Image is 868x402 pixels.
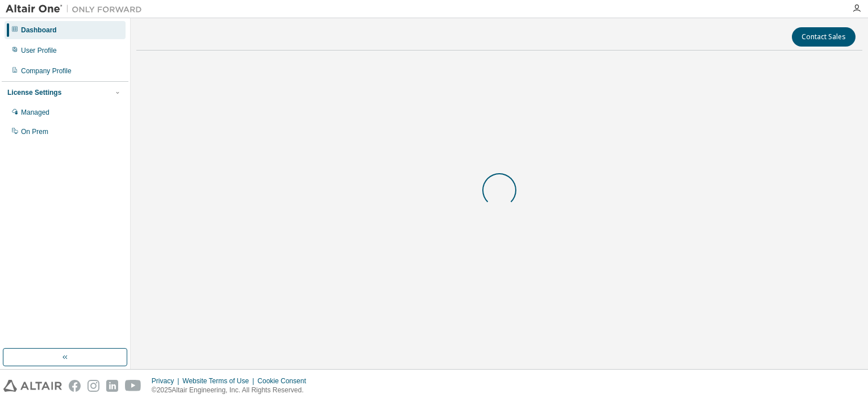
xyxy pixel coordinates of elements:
[21,127,48,136] div: On Prem
[21,66,72,76] div: Company Profile
[106,380,118,392] img: linkedin.svg
[3,380,62,392] img: altair_logo.svg
[21,26,57,35] div: Dashboard
[125,380,141,392] img: youtube.svg
[152,386,313,395] p: © 2025 Altair Engineering, Inc. All Rights Reserved.
[7,88,61,97] div: License Settings
[152,376,182,386] div: Privacy
[21,108,49,117] div: Managed
[257,376,312,386] div: Cookie Consent
[87,380,99,392] img: instagram.svg
[6,3,148,15] img: Altair One
[182,376,257,386] div: Website Terms of Use
[21,46,57,55] div: User Profile
[69,380,81,392] img: facebook.svg
[792,27,856,47] button: Contact Sales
